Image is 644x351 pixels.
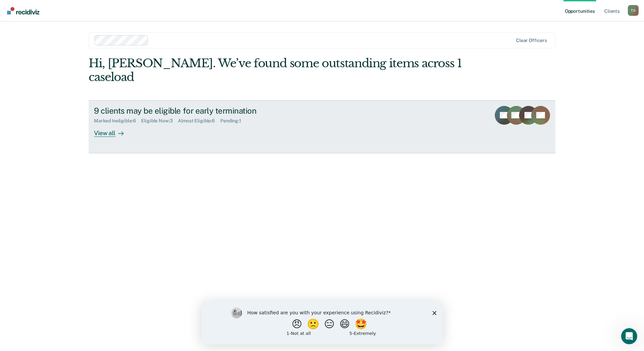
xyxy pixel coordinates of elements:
[89,100,555,153] a: 9 clients may be eligible for early terminationMarked Ineligible:6Eligible Now:3Almost Eligible:6...
[7,7,39,14] img: Recidiviz
[621,328,637,344] iframe: Intercom live chat
[178,118,220,124] div: Almost Eligible : 6
[94,106,330,116] div: 9 clients may be eligible for early termination
[516,38,547,43] div: Clear officers
[201,301,443,344] iframe: Survey by Kim from Recidiviz
[628,5,639,16] button: Profile dropdown button
[89,56,462,84] div: Hi, [PERSON_NAME]. We’ve found some outstanding items across 1 caseload
[141,118,178,124] div: Eligible Now : 3
[94,118,141,124] div: Marked Ineligible : 6
[94,124,132,137] div: View all
[628,5,639,16] div: T D
[220,118,247,124] div: Pending : 1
